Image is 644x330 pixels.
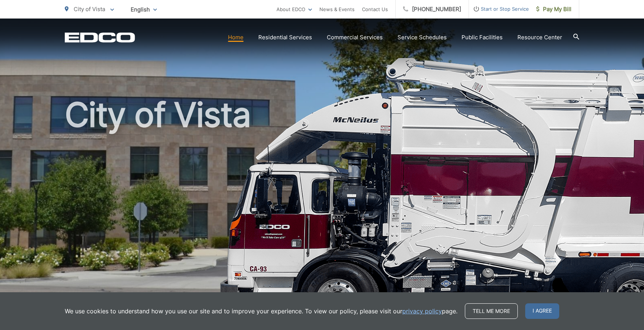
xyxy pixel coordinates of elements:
[125,3,162,16] span: English
[228,33,244,42] a: Home
[517,33,562,42] a: Resource Center
[398,33,447,42] a: Service Schedules
[74,6,105,13] span: City of Vista
[65,32,135,43] a: EDCD logo. Return to the homepage.
[319,5,355,14] a: News & Events
[465,303,518,319] a: Tell me more
[258,33,312,42] a: Residential Services
[462,33,503,42] a: Public Facilities
[362,5,388,14] a: Contact Us
[276,5,312,14] a: About EDCO
[65,307,457,316] p: We use cookies to understand how you use our site and to improve your experience. To view our pol...
[402,307,442,316] a: privacy policy
[525,303,559,319] span: I agree
[327,33,383,42] a: Commercial Services
[536,5,571,14] span: Pay My Bill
